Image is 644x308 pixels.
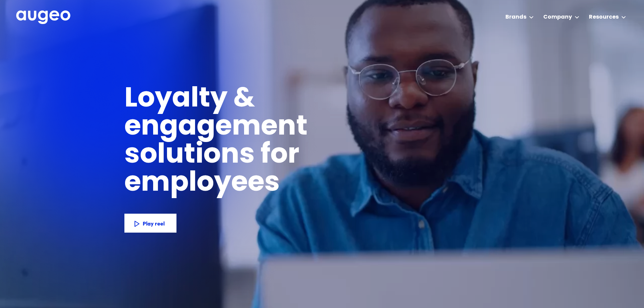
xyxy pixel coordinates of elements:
[543,13,572,21] div: Company
[16,10,70,24] img: Augeo's full logo in white.
[124,170,292,198] h1: employees
[589,13,619,21] div: Resources
[124,86,416,170] h1: Loyalty & engagement solutions for
[16,10,70,25] a: home
[124,214,176,233] a: Play reel
[505,13,526,21] div: Brands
